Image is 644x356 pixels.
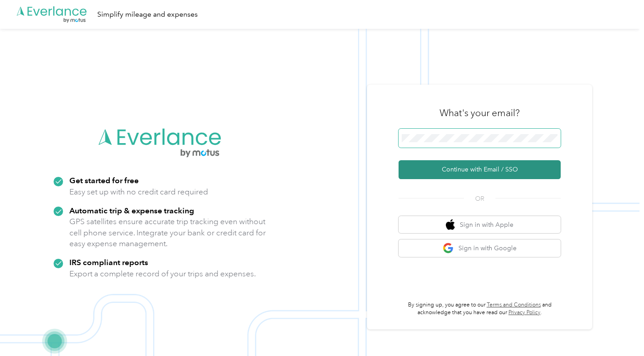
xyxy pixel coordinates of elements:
[97,9,198,20] div: Simplify mileage and expenses
[440,107,520,119] h3: What's your email?
[69,257,148,267] strong: IRS compliant reports
[464,194,495,203] span: OR
[69,186,208,198] p: Easy set up with no credit card required
[69,268,256,279] p: Export a complete record of your trips and expenses.
[508,309,540,316] a: Privacy Policy
[69,176,139,185] strong: Get started for free
[69,216,266,249] p: GPS satellites ensure accurate trip tracking even without cell phone service. Integrate your bank...
[399,216,561,234] button: apple logoSign in with Apple
[399,301,561,317] p: By signing up, you agree to our and acknowledge that you have read our .
[487,302,541,308] a: Terms and Conditions
[443,243,454,254] img: google logo
[399,239,561,257] button: google logoSign in with Google
[69,206,194,215] strong: Automatic trip & expense tracking
[446,219,455,230] img: apple logo
[399,160,561,179] button: Continue with Email / SSO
